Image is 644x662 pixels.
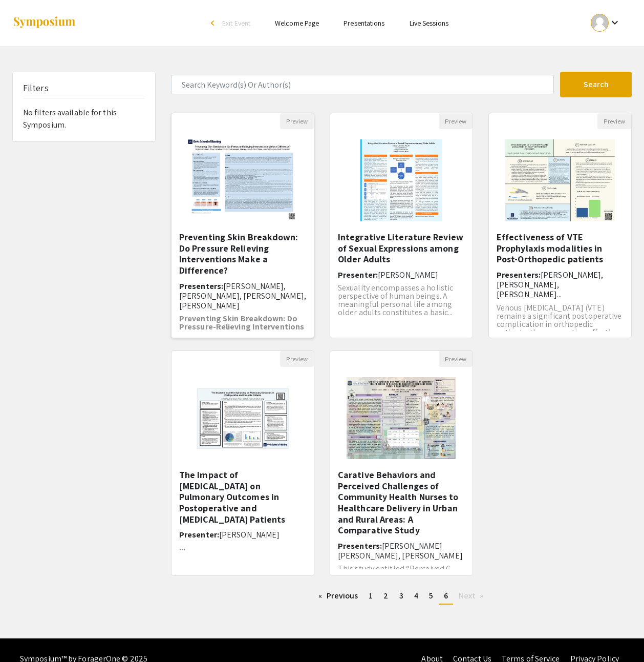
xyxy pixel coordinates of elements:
h6: Presenters: [497,270,624,300]
div: Open Presentation <p>Preventing Skin Breakdown: Do Pressure Relieving Interventions Make a Differ... [171,113,314,338]
img: <p>Integrative Literature Review of Sexual Expressions among Older Adults</p> [350,129,453,232]
span: [PERSON_NAME], [PERSON_NAME], [PERSON_NAME]... [497,270,604,300]
strong: ... [179,542,185,553]
span: 6 [444,590,448,601]
span: [PERSON_NAME] [378,270,438,280]
button: Preview [439,113,473,129]
span: Next [459,590,476,601]
h5: Integrative Literature Review of Sexual Expressions among Older Adults [338,232,465,265]
h5: The Impact of [MEDICAL_DATA] on Pulmonary Outcomes in ​Postoperative and [MEDICAL_DATA] Patients [179,469,306,525]
h6: Presenters: [179,281,306,311]
img: Symposium by ForagerOne [12,16,76,30]
a: Previous page [313,588,363,604]
span: 1 [369,590,373,601]
span: [PERSON_NAME] [PERSON_NAME], [PERSON_NAME] [338,541,463,561]
img: <p><span style="color: rgb(0, 0, 0);">Effectiveness of VTE Prophylaxis modalities in Post-Orthope... [495,129,625,232]
a: Live Sessions [410,18,448,28]
button: Preview [280,113,314,129]
input: Search Keyword(s) Or Author(s) [171,75,554,94]
p: Sexuality encompasses a holistic perspective of human beings. A meaningful personal life among ol... [338,284,465,317]
strong: Preventing Skin Breakdown: Do Pressure-Relieving Interventions Make a Difference? [179,313,304,340]
span: [PERSON_NAME] [219,529,280,540]
img: <p>Preventing Skin Breakdown: Do Pressure Relieving Interventions Make a Difference?</p> [178,129,307,232]
span: 3 [399,590,403,601]
span: Exit Event [222,18,250,28]
button: Preview [280,351,314,367]
div: arrow_back_ios [211,20,217,26]
a: Presentations [344,18,384,28]
h6: Presenters: [338,541,465,561]
span: 5 [429,590,433,601]
div: No filters available for this Symposium. [13,72,155,141]
img: <p>Carative Behaviors and Perceived Challenges of Community Health Nurses to Healthcare Delivery ... [336,367,466,469]
img: <p class="ql-align-center">The Impact of Incentive Spirometry on Pulmonary Outcomes in ​</p><p cl... [171,374,314,463]
h6: Presenter: [179,530,306,540]
div: Open Presentation <p class="ql-align-center">The Impact of Incentive Spirometry on Pulmonary Outc... [171,350,314,576]
span: 2 [383,590,388,601]
a: Welcome Page [275,18,319,28]
ul: Pagination [171,588,632,605]
button: Expand account dropdown [580,11,632,34]
span: 4 [414,590,418,601]
button: Preview [597,113,631,129]
div: Open Presentation <p>Integrative Literature Review of Sexual Expressions among Older Adults</p> [330,113,473,338]
mat-icon: Expand account dropdown [609,16,621,29]
p: Venous [MEDICAL_DATA] (VTE) remains a significant postoperative complication in orthopedic patien... [497,304,624,337]
h6: Presenter: [338,270,465,280]
button: Search [560,72,632,97]
h5: Preventing Skin Breakdown: Do Pressure Relieving Interventions Make a Difference? [179,232,306,276]
h5: Effectiveness of VTE Prophylaxis modalities in Post-Orthopedic patients [497,232,624,265]
h5: Carative Behaviors and Perceived Challenges of Community Health Nurses to Healthcare Delivery in ... [338,469,465,536]
div: Open Presentation <p><span style="color: rgb(0, 0, 0);">Effectiveness of VTE Prophylaxis modaliti... [488,113,632,338]
span: [PERSON_NAME], [PERSON_NAME], [PERSON_NAME], [PERSON_NAME] [179,281,306,311]
iframe: Chat [8,616,44,654]
h5: Filters [23,82,49,94]
p: This study entitled “Perceived C... [338,565,465,573]
button: Preview [439,351,473,367]
div: Open Presentation <p>Carative Behaviors and Perceived Challenges of Community Health Nurses to He... [330,350,473,576]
